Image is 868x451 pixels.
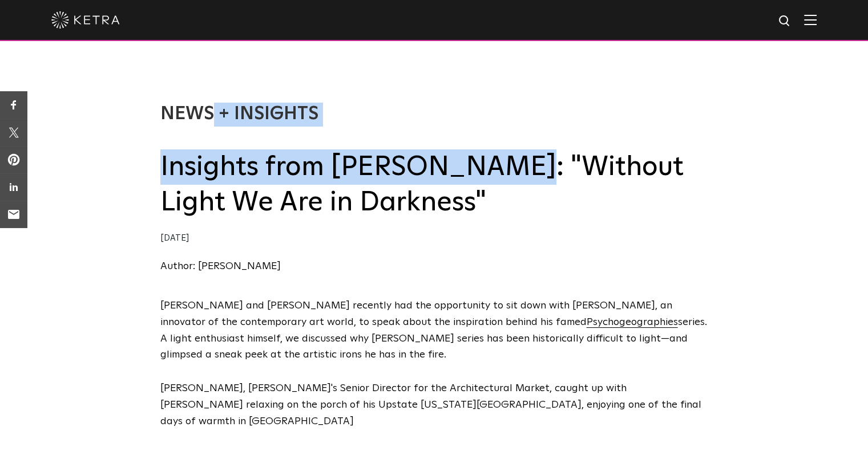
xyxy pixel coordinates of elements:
[587,317,678,327] a: Psychogeographies
[160,230,708,247] div: [DATE]
[160,105,318,123] a: News + Insights
[160,383,701,426] span: [PERSON_NAME], [PERSON_NAME]'s Senior Director for the Architectural Market, caught up with [PERS...
[51,11,120,29] img: ketra-logo-2019-white
[160,261,281,271] a: Author: [PERSON_NAME]
[160,149,708,221] h2: Insights from [PERSON_NAME]: "Without Light We Are in Darkness"
[160,300,672,327] span: [PERSON_NAME] and [PERSON_NAME] recently had the opportunity to sit down with [PERSON_NAME], an i...
[804,14,817,25] img: Hamburger%20Nav.svg
[778,14,792,29] img: search icon
[160,317,707,360] span: series. A light enthusiast himself, we discussed why [PERSON_NAME] series has been historically d...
